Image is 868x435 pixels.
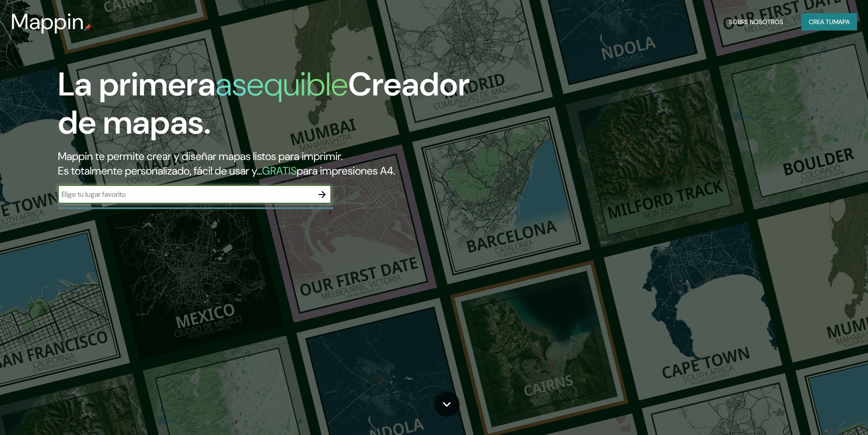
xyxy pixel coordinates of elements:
font: para impresiones A4. [297,164,395,178]
font: Creador de mapas. [58,63,470,144]
font: Crea tu [809,18,833,26]
button: Crea tumapa [801,13,857,30]
button: Sobre nosotros [725,13,787,30]
img: pin de mapeo [84,24,92,31]
input: Elige tu lugar favorito [58,189,313,200]
font: asequible [216,63,348,105]
font: Mappin [11,7,84,36]
font: GRATIS [262,164,297,178]
font: Mappin te permite crear y diseñar mapas listos para imprimir. [58,149,343,163]
font: mapa [833,18,850,26]
font: Es totalmente personalizado, fácil de usar y... [58,164,262,178]
font: La primera [58,63,216,105]
font: Sobre nosotros [729,18,783,26]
